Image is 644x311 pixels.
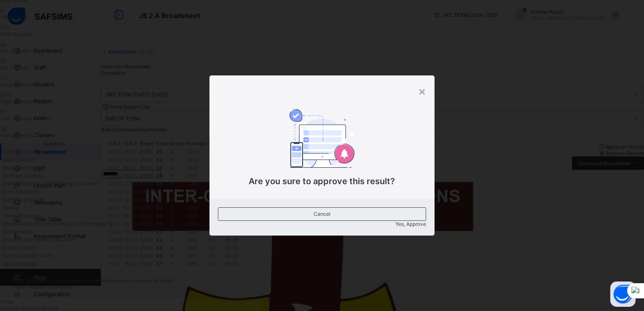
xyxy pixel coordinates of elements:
span: Are you sure to approve this result? [249,176,395,186]
button: Open asap [610,282,636,307]
img: approval.b46c5b665252442170a589d15ef2ebe7.svg [290,109,354,167]
span: Yes, Approve [395,221,426,227]
div: × [418,84,426,98]
span: Cancel [225,211,420,217]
